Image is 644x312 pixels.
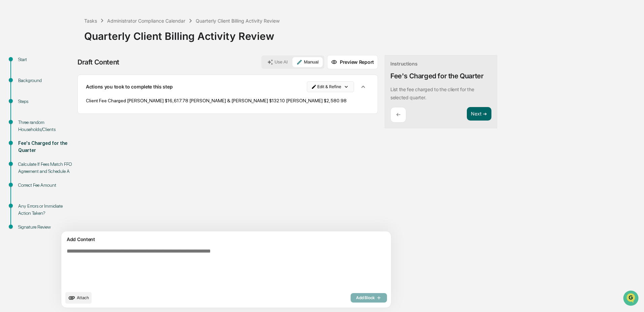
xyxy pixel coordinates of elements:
[23,58,85,64] div: We're available if you need us!
[77,58,119,66] div: Draft Content
[13,98,42,105] span: Data Lookup
[107,18,185,24] div: Administrator Compliance Calendar
[7,14,123,25] p: How can we help?
[77,295,89,300] span: Attach
[18,98,73,105] div: Steps
[467,107,491,121] button: Next ➔
[47,114,82,120] a: Powered byPylon
[18,140,73,154] div: Fee's Charged for the Quarter
[18,161,73,175] div: Calculate If Fees Match FFO Agreement and Schedule A
[18,119,73,133] div: Three random Households/Clients
[18,182,73,189] div: Correct Fee Amount
[18,203,73,217] div: Any Errors or Immidiate Action Taken?
[196,18,280,24] div: Quarterly Client Billing Activity Review
[65,235,387,243] div: Add Content
[390,72,483,80] div: Fee's Charged for the Quarter
[622,290,641,308] iframe: Open customer support
[18,77,73,84] div: Background
[86,98,369,103] p: Client Fee Charged [PERSON_NAME] $16,617.78 [PERSON_NAME] & [PERSON_NAME] $132.10 [PERSON_NAME] $...
[292,57,323,67] button: Manual
[84,18,97,24] div: Tasks
[13,85,43,92] span: Preclearance
[390,86,474,100] p: List the fee charged to the client for the selected quarter.
[65,292,92,304] button: upload document
[23,52,110,58] div: Start new chat
[18,224,73,231] div: Signature Review
[18,31,111,38] input: Clear
[263,57,292,67] button: Use AI
[307,81,354,92] button: Edit & Refine
[7,99,12,104] div: 🔎
[4,82,46,95] a: 🖐️Preclearance
[67,114,82,120] span: Pylon
[46,82,86,95] a: 🗄️Attestations
[4,95,45,107] a: 🔎Data Lookup
[390,61,418,67] div: Instructions
[115,54,123,62] button: Start new chat
[396,111,400,118] p: ←
[7,86,12,91] div: 🖐️
[56,85,84,92] span: Attestations
[18,56,73,63] div: Start
[86,84,172,89] p: Actions you took to complete this step
[84,25,641,42] div: Quarterly Client Billing Activity Review
[327,55,378,69] button: Preview Report
[7,52,19,64] img: 1746055101610-c473b297-6a78-478c-a979-82029cc54cd1
[49,86,54,91] div: 🗄️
